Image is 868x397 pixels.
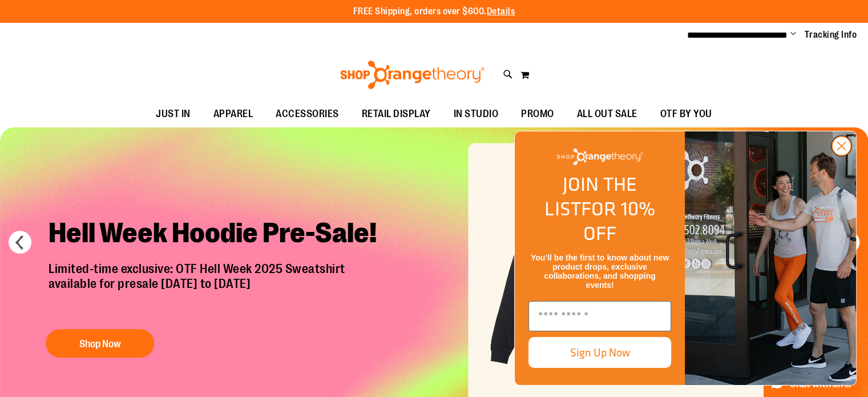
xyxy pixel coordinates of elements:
button: Shop Now [46,329,154,358]
span: JOIN THE LIST [544,170,637,223]
span: PROMO [521,101,554,127]
div: FLYOUT Form [503,119,868,397]
span: ACCESSORIES [276,101,339,127]
input: Enter email [528,301,671,331]
span: You’ll be the first to know about new product drops, exclusive collaborations, and shopping events! [531,253,669,290]
img: Shop Orangetheory [557,149,643,165]
span: ALL OUT SALE [577,101,637,127]
a: Tracking Info [805,29,857,41]
button: Sign Up Now [528,337,671,368]
a: Details [487,6,515,17]
span: APPAREL [213,101,253,127]
button: Account menu [790,29,796,41]
p: FREE Shipping, orders over $600. [353,5,515,18]
h2: Hell Week Hoodie Pre-Sale! [40,207,397,262]
span: FOR 10% OFF [581,194,655,247]
span: JUST IN [156,101,191,127]
img: Shop Orangtheory [685,131,856,385]
button: prev [9,231,31,254]
span: RETAIL DISPLAY [362,101,431,127]
span: IN STUDIO [454,101,499,127]
button: Close dialog [831,135,852,157]
img: Shop Orangetheory [338,61,486,89]
span: OTF BY YOU [660,101,712,127]
p: Limited-time exclusive: OTF Hell Week 2025 Sweatshirt available for presale [DATE] to [DATE] [40,262,397,318]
